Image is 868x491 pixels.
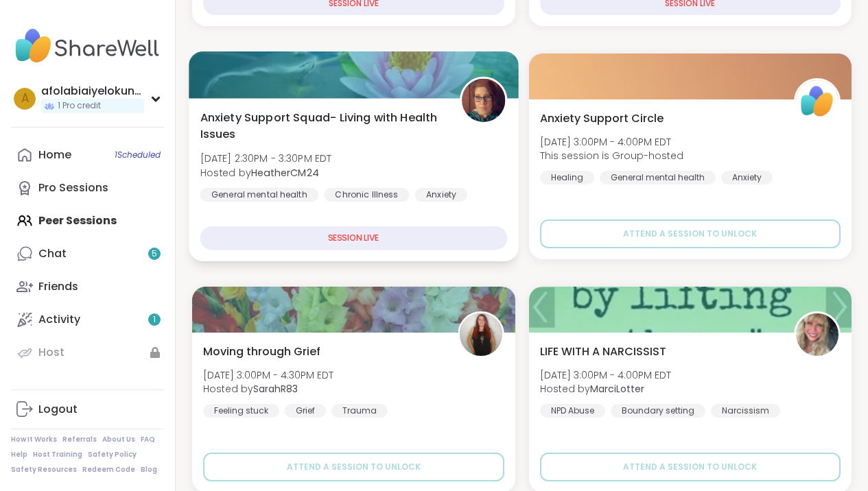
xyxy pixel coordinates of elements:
[540,382,671,396] span: Hosted by
[102,435,135,444] a: About Us
[600,171,716,184] div: General mental health
[21,90,29,108] span: a
[11,22,164,70] img: ShareWell Nav Logo
[711,404,780,418] div: Narcissism
[200,152,332,165] span: [DATE] 2:30PM - 3:30PM EDT
[253,382,298,396] b: SarahR83
[623,228,757,240] span: Attend a session to unlock
[540,135,683,149] span: [DATE] 3:00PM - 4:00PM EDT
[38,246,67,261] div: Chat
[415,188,468,202] div: Anxiety
[460,313,502,356] img: SarahR83
[58,100,101,112] span: 1 Pro credit
[540,453,841,481] button: Attend a session to unlock
[540,344,666,360] span: LIFE WITH A NARCISSIST
[11,336,164,369] a: Host
[540,404,605,418] div: NPD Abuse
[796,80,838,123] img: ShareWell
[11,270,164,303] a: Friends
[203,368,333,382] span: [DATE] 3:00PM - 4:30PM EDT
[62,435,97,444] a: Referrals
[11,465,77,475] a: Safety Resources
[38,279,78,294] div: Friends
[200,226,507,250] div: SESSION LIVE
[324,188,409,202] div: Chronic Illness
[11,393,164,426] a: Logout
[115,149,161,160] span: 1 Scheduled
[540,149,683,163] span: This session is Group-hosted
[540,368,671,382] span: [DATE] 3:00PM - 4:00PM EDT
[721,171,773,184] div: Anxiety
[11,303,164,336] a: Activity1
[11,171,164,204] a: Pro Sessions
[251,165,319,179] b: HeatherCM24
[203,344,320,360] span: Moving through Grief
[152,248,157,260] span: 5
[623,461,757,473] span: Attend a session to unlock
[462,79,505,122] img: HeatherCM24
[33,450,82,459] a: Host Training
[285,404,326,418] div: Grief
[38,345,64,360] div: Host
[540,110,664,127] span: Anxiety Support Circle
[200,188,318,202] div: General mental health
[82,465,135,475] a: Redeem Code
[611,404,705,418] div: Boundary setting
[590,382,644,396] b: MarciLotter
[38,402,78,417] div: Logout
[41,84,144,99] div: afolabiaiyelokunvictoria
[287,461,421,473] span: Attend a session to unlock
[88,450,137,459] a: Safety Policy
[200,165,332,179] span: Hosted by
[200,109,444,143] span: Anxiety Support Squad- Living with Health Issues
[11,139,164,171] a: Home1Scheduled
[11,237,164,270] a: Chat5
[141,465,157,475] a: Blog
[38,180,108,195] div: Pro Sessions
[153,314,156,326] span: 1
[203,453,504,481] button: Attend a session to unlock
[38,312,80,327] div: Activity
[796,313,838,356] img: MarciLotter
[141,435,155,444] a: FAQ
[540,219,841,248] button: Attend a session to unlock
[11,450,27,459] a: Help
[331,404,388,418] div: Trauma
[540,171,594,184] div: Healing
[203,382,333,396] span: Hosted by
[38,147,71,163] div: Home
[11,435,57,444] a: How It Works
[203,404,279,418] div: Feeling stuck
